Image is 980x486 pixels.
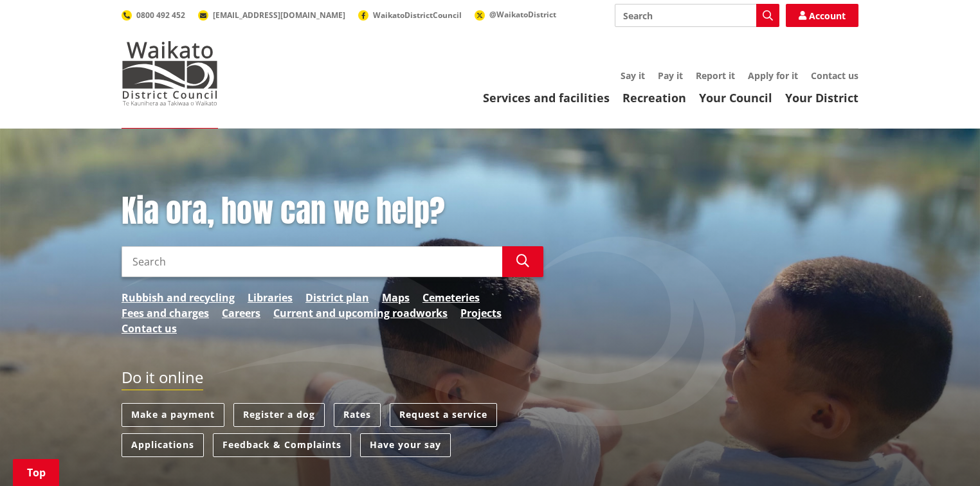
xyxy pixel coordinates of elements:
[222,305,260,321] a: Careers
[122,10,185,21] a: 0800 492 452
[696,69,735,82] a: Report it
[122,290,235,305] a: Rubbish and recycling
[122,246,502,277] input: Search input
[273,305,448,321] a: Current and upcoming roadworks
[811,69,858,82] a: Contact us
[122,41,218,105] img: Waikato District Council - Te Kaunihera aa Takiwaa o Waikato
[13,459,59,486] a: Top
[305,290,369,305] a: District plan
[122,433,204,457] a: Applications
[360,433,451,457] a: Have your say
[122,193,543,230] h1: Kia ora, how can we help?
[699,90,772,105] a: Your Council
[460,305,502,321] a: Projects
[489,9,556,20] span: @WaikatoDistrict
[622,90,686,105] a: Recreation
[248,290,293,305] a: Libraries
[136,10,185,21] span: 0800 492 452
[786,4,858,27] a: Account
[785,90,858,105] a: Your District
[475,9,556,20] a: @WaikatoDistrict
[122,321,177,336] a: Contact us
[373,10,462,21] span: WaikatoDistrictCouncil
[213,433,351,457] a: Feedback & Complaints
[422,290,480,305] a: Cemeteries
[748,69,798,82] a: Apply for it
[390,403,497,427] a: Request a service
[122,305,209,321] a: Fees and charges
[621,69,645,82] a: Say it
[382,290,410,305] a: Maps
[358,10,462,21] a: WaikatoDistrictCouncil
[122,368,203,391] h2: Do it online
[658,69,683,82] a: Pay it
[198,10,345,21] a: [EMAIL_ADDRESS][DOMAIN_NAME]
[213,10,345,21] span: [EMAIL_ADDRESS][DOMAIN_NAME]
[334,403,381,427] a: Rates
[615,4,779,27] input: Search input
[233,403,325,427] a: Register a dog
[122,403,224,427] a: Make a payment
[483,90,610,105] a: Services and facilities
